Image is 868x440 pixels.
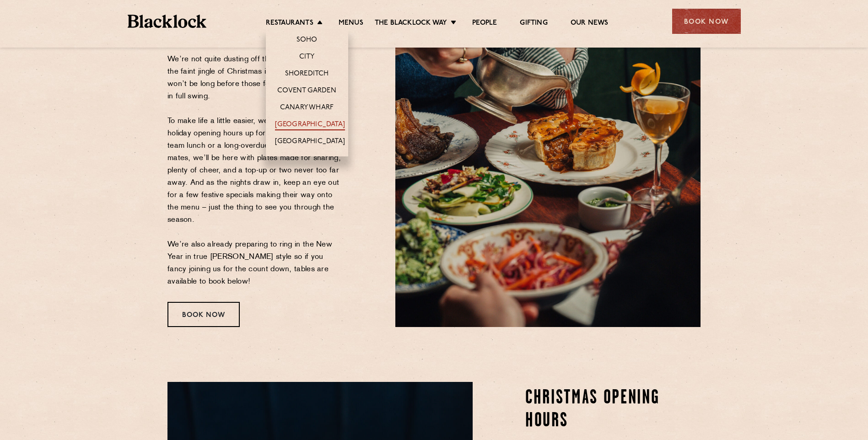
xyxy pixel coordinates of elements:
[280,103,334,113] a: Canary Wharf
[167,302,240,327] div: Book Now
[128,15,207,28] img: BL_Textured_Logo-footer-cropped.svg
[277,86,336,97] a: Covent Garden
[672,9,741,34] div: Book Now
[299,53,315,63] a: City
[571,19,609,29] a: Our News
[525,387,701,433] h2: Christmas Opening Hours
[266,19,313,29] a: Restaurants
[339,19,363,29] a: Menus
[297,36,318,46] a: Soho
[275,120,345,130] a: [GEOGRAPHIC_DATA]
[375,19,447,29] a: The Blacklock Way
[520,19,547,29] a: Gifting
[275,137,345,147] a: [GEOGRAPHIC_DATA]
[285,70,329,80] a: Shoreditch
[167,54,343,288] p: We’re not quite dusting off the tinsel just yet, but the faint jingle of Christmas is in the air,...
[472,19,497,29] a: People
